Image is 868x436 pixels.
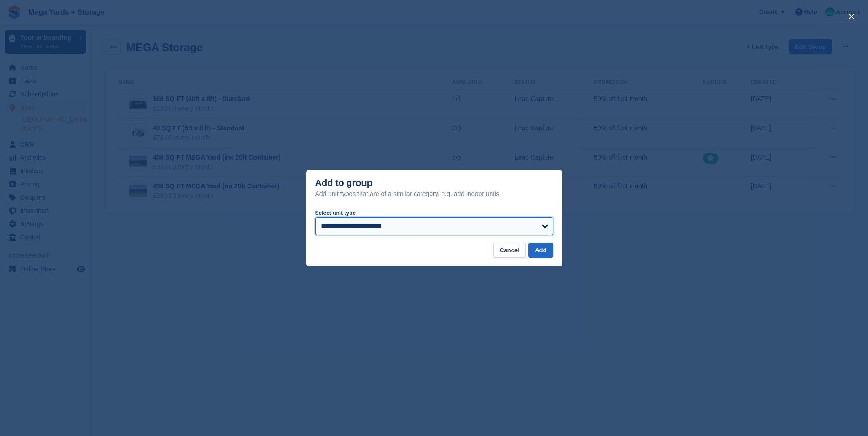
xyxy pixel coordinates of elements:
[493,243,526,258] button: Cancel
[844,9,859,24] button: close
[315,178,500,199] div: Add to group
[315,188,500,199] div: Add unit types that are of a similar category. e.g. add indoor units
[315,210,356,216] label: Select unit type
[528,243,553,258] button: Add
